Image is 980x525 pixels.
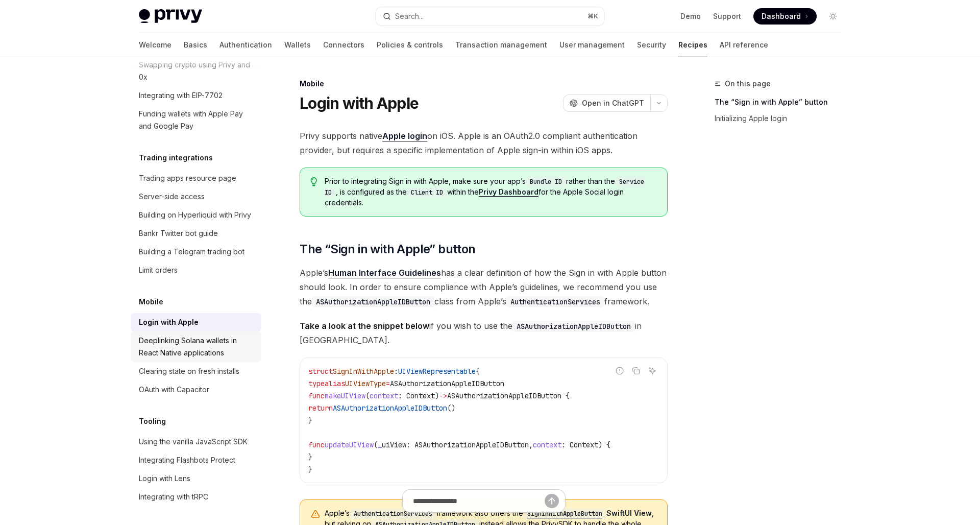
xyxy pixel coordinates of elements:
[345,379,386,388] span: UIViewType
[325,177,644,198] code: Service ID
[131,433,261,451] a: Using the vanilla JavaScript SDK
[308,403,333,413] span: return
[325,391,365,400] span: makeUIView
[139,335,255,359] div: Deeplinking Solana wallets in React Native applications
[406,440,533,449] span: : ASAuthorizationAppleIDButton,
[300,79,668,89] div: Mobile
[131,206,261,224] a: Building on Hyperliquid with Privy
[439,391,447,400] span: ->
[184,33,207,57] a: Basics
[382,131,427,141] a: Apple login
[139,227,218,240] div: Bankr Twitter bot guide
[131,451,261,469] a: Integrating Flashbots Protect
[559,33,625,57] a: User management
[139,9,202,23] img: light logo
[308,440,325,449] span: func
[131,261,261,279] a: Limit orders
[323,33,364,57] a: Connectors
[382,440,406,449] span: uiView
[713,11,741,21] a: Support
[139,209,251,221] div: Building on Hyperliquid with Privy
[139,246,244,258] div: Building a Telegram trading bot
[131,187,261,206] a: Server-side access
[139,316,199,328] div: Login with Apple
[131,313,261,331] a: Login with Apple
[333,403,447,413] span: ASAuthorizationAppleIDButton
[139,454,235,466] div: Integrating Flashbots Protect
[131,86,261,105] a: Integrating with EIP-7702
[386,379,390,388] span: =
[561,440,610,449] span: : Context) {
[308,379,345,388] span: typealias
[308,367,333,376] span: struct
[300,129,668,157] span: Privy supports native on iOS. Apple is an OAuth2.0 compliant authentication provider, but require...
[512,321,635,332] code: ASAuthorizationAppleIDButton
[533,440,561,449] span: context
[139,472,190,485] div: Login with Lens
[131,331,261,362] a: Deeplinking Solana wallets in React Native applications
[715,94,849,110] a: The “Sign in with Apple” button
[139,436,248,448] div: Using the vanilla JavaScript SDK
[131,488,261,506] a: Integrating with tRPC
[284,33,311,57] a: Wallets
[139,33,171,57] a: Welcome
[680,11,701,21] a: Demo
[395,10,424,22] div: Search...
[310,177,317,186] svg: Tip
[333,367,394,376] span: SignInWithApple
[308,465,312,474] span: }
[398,391,439,400] span: : Context)
[300,321,429,331] strong: Take a look at the snippet below
[325,440,374,449] span: updateUIView
[753,8,817,25] a: Dashboard
[139,89,223,102] div: Integrating with EIP-7702
[131,169,261,187] a: Trading apps resource page
[545,494,559,508] button: Send message
[328,268,441,278] a: Human Interface Guidelines
[139,152,213,164] h5: Trading integrations
[131,380,261,399] a: OAuth with Capacitor
[825,8,841,25] button: Toggle dark mode
[139,365,239,377] div: Clearing state on fresh installs
[300,94,419,112] h1: Login with Apple
[312,296,434,307] code: ASAuthorizationAppleIDButton
[131,105,261,135] a: Funding wallets with Apple Pay and Google Pay
[378,440,382,449] span: _
[139,190,205,203] div: Server-side access
[139,108,255,132] div: Funding wallets with Apple Pay and Google Pay
[447,391,570,400] span: ASAuthorizationAppleIDButton {
[308,416,312,425] span: }
[629,364,643,377] button: Copy the contents from the code block
[325,176,657,208] span: Prior to integrating Sign in with Apple, make sure your app’s rather than the , is configured as ...
[131,224,261,243] a: Bankr Twitter bot guide
[308,391,325,400] span: func
[762,11,801,21] span: Dashboard
[377,33,443,57] a: Policies & controls
[563,94,650,112] button: Open in ChatGPT
[139,491,208,503] div: Integrating with tRPC
[139,264,178,276] div: Limit orders
[407,187,447,198] code: Client ID
[300,319,668,347] span: if you wish to use the in [GEOGRAPHIC_DATA].
[413,490,545,512] input: Ask a question...
[587,12,598,20] span: ⌘ K
[365,391,370,400] span: (
[715,110,849,127] a: Initializing Apple login
[300,266,668,308] span: Apple’s has a clear definition of how the Sign in with Apple button should look. In order to ensu...
[131,362,261,380] a: Clearing state on fresh installs
[720,33,768,57] a: API reference
[131,469,261,488] a: Login with Lens
[139,296,163,308] h5: Mobile
[526,177,566,187] code: Bundle ID
[131,243,261,261] a: Building a Telegram trading bot
[374,440,378,449] span: (
[447,403,455,413] span: ()
[308,452,312,462] span: }
[678,33,707,57] a: Recipes
[637,33,666,57] a: Security
[476,367,480,376] span: {
[394,367,398,376] span: :
[398,367,476,376] span: UIViewRepresentable
[479,187,538,197] a: Privy Dashboard
[139,415,166,427] h5: Tooling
